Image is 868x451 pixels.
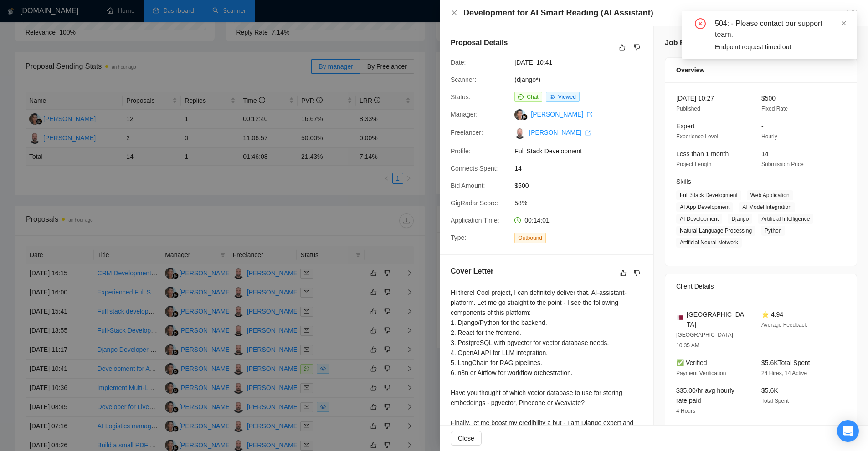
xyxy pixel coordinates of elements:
span: 24 Hires, 14 Active [761,370,807,376]
span: close-circle [695,18,706,29]
span: Experience Level [676,133,718,140]
span: Payment Verification [676,370,726,376]
img: c1OIQ1qV48nL46hVCCYXbvu9dvHgA-SjTCiB8CuZeBnYhiH4MxIiIV6wyPv-YsIK8w [514,128,525,139]
span: AI App Development [676,202,733,212]
span: [DATE] 10:27 [676,95,714,102]
button: dislike [632,268,642,279]
span: $500 [514,181,651,191]
span: Connects Spent: [451,165,498,172]
div: Endpoint request timed out [715,42,846,52]
div: 504: - Please contact our support team. [715,18,846,40]
span: Less than 1 month [676,150,729,157]
span: Skills [676,178,691,185]
span: - [761,122,764,130]
span: message [518,94,524,100]
h4: Development for AI Smart Reading (AI Assistant) [463,7,653,19]
span: dislike [634,44,640,51]
h5: Job Posting Details [665,37,732,48]
span: ✅ Verified [676,359,707,366]
span: like [619,44,626,51]
span: Date: [451,59,466,66]
span: $5.6K Total Spent [761,359,810,366]
a: [PERSON_NAME] export [529,129,591,136]
a: Go to Upworkexport [811,10,857,17]
span: Freelancer: [451,129,483,136]
span: [DATE] 10:41 [514,57,651,67]
div: Client Details [676,274,846,299]
span: like [620,269,627,277]
span: Bid Amount: [451,182,485,189]
span: $500 [761,95,776,102]
span: 00:14:01 [524,217,550,224]
span: eye [550,94,555,100]
button: like [617,42,628,53]
span: Type: [451,234,466,241]
img: 🇶🇦 [677,314,683,321]
span: [GEOGRAPHIC_DATA] [687,309,747,329]
a: (django*) [514,76,540,83]
span: Close [458,433,474,443]
span: Viewed [558,94,576,100]
span: Submission Price [761,161,804,167]
div: Open Intercom Messenger [837,420,859,442]
button: Close [451,431,482,446]
h5: Proposal Details [451,37,508,48]
span: Full Stack Development [514,146,651,156]
span: Outbound [514,233,546,243]
span: Total Spent [761,398,789,404]
span: Full Stack Development [676,190,741,200]
span: Web Application [747,190,793,200]
span: [GEOGRAPHIC_DATA] 10:35 AM [676,332,733,349]
span: Fixed Rate [761,106,788,112]
button: Close [451,9,458,17]
span: close [451,9,458,16]
img: gigradar-bm.png [521,114,528,120]
a: [PERSON_NAME] export [531,111,592,118]
span: Chat [527,94,538,100]
span: export [585,130,591,136]
span: dislike [634,269,640,277]
span: 14 [761,150,769,157]
h5: Cover Letter [451,266,493,277]
span: close [841,20,847,26]
span: 4 Hours [676,408,695,414]
span: 58% [514,198,651,208]
span: Natural Language Processing [676,226,755,236]
span: ⭐ 4.94 [761,311,783,318]
button: like [618,268,629,279]
span: Hourly [761,133,777,140]
span: clock-circle [514,217,521,223]
span: $35.00/hr avg hourly rate paid [676,387,734,404]
span: Python [761,226,785,236]
span: Django [728,214,752,224]
span: Status: [451,93,471,101]
span: Artificial Intelligence [758,214,813,224]
span: Artificial Neural Network [676,238,742,248]
span: Project Length [676,161,711,167]
span: GigRadar Score: [451,199,498,207]
span: Expert [676,122,694,130]
span: Overview [676,65,704,75]
span: AI Development [676,214,722,224]
span: Published [676,106,700,112]
span: $5.6K [761,387,778,394]
span: Application Time: [451,217,499,224]
button: dislike [632,42,642,53]
span: Manager: [451,111,478,118]
span: 14 [514,163,651,173]
span: export [587,112,592,117]
span: Average Feedback [761,322,807,328]
span: AI Model Integration [739,202,795,212]
span: Scanner: [451,76,476,83]
span: Profile: [451,147,471,155]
